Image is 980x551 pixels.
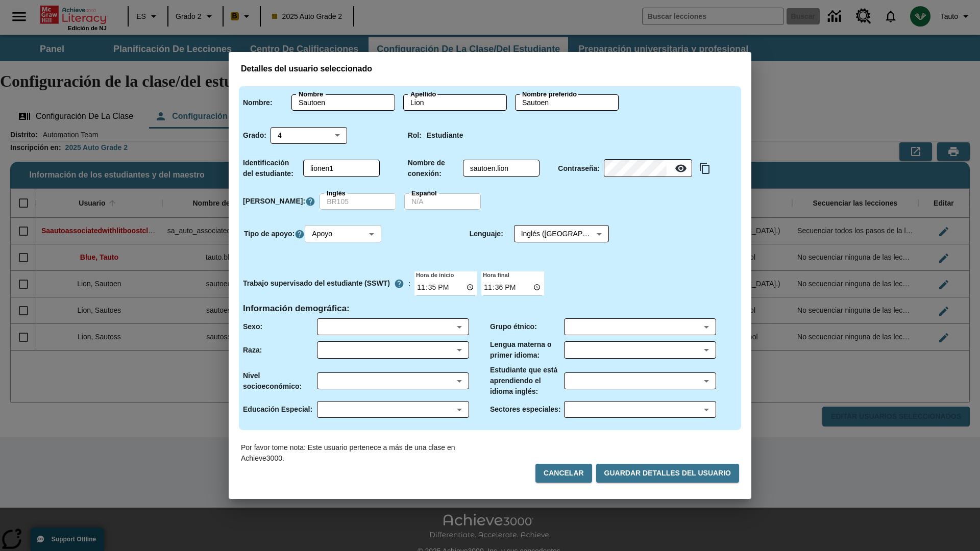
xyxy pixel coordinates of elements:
button: El Tiempo Supervisado de Trabajo Estudiantil es el período durante el cual los estudiantes pueden... [390,274,408,293]
p: Identificación del estudiante : [243,158,299,179]
p: [PERSON_NAME] : [243,196,305,207]
button: Mostrarla Contraseña [671,158,691,179]
label: Nombre [299,90,323,99]
label: Hora de inicio [414,270,454,279]
div: Inglés ([GEOGRAPHIC_DATA].) [514,226,609,242]
h4: Información demográfica : [243,304,350,314]
p: Raza : [243,345,262,356]
p: Por favor tome nota: Este usuario pertenece a más de una clase en Achieve3000. [241,442,490,464]
button: Haga clic aquí para saber más sobre Tipo de apoyo [295,229,305,239]
div: Tipo de apoyo [305,226,381,242]
p: Estudiante [427,130,463,141]
p: Sexo : [243,321,262,332]
div: 4 [271,127,347,144]
div: Grado [271,127,347,144]
p: Educación Especial : [243,404,312,415]
p: Nivel socioeconómico : [243,370,317,392]
div: Lenguaje [514,226,609,242]
p: Rol : [408,130,422,141]
p: Grado : [243,130,266,141]
button: Copiar texto al portapapeles [696,160,714,177]
p: Tipo de apoyo : [244,229,295,239]
div: Contraseña [604,160,692,177]
label: Hora final [481,270,509,279]
p: Grupo étnico : [490,321,537,332]
label: Inglés [327,189,346,198]
p: Lenguaje : [470,229,503,239]
p: Contraseña : [558,163,600,174]
p: Estudiante que está aprendiendo el idioma inglés : [490,365,564,397]
div: : [243,274,410,293]
p: Sectores especiales : [490,404,561,415]
label: Apellido [410,90,436,99]
h3: Detalles del usuario seleccionado [241,64,739,74]
p: Nombre : [243,97,273,108]
a: Haga clic aquí para saber más sobre Nivel Lexile, Se abrirá en una pestaña nueva. [305,196,315,207]
p: Trabajo supervisado del estudiante (SSWT) [243,278,390,289]
button: Guardar detalles del usuario [596,464,739,483]
p: Nombre de conexión : [408,158,459,179]
label: Español [411,189,437,198]
button: Cancelar [535,464,592,483]
div: Identificación del estudiante [303,160,380,177]
label: Nombre preferido [522,90,577,99]
div: Nombre de conexión [463,160,540,177]
p: Lengua materna o primer idioma : [490,339,564,361]
div: Apoyo [305,226,381,242]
